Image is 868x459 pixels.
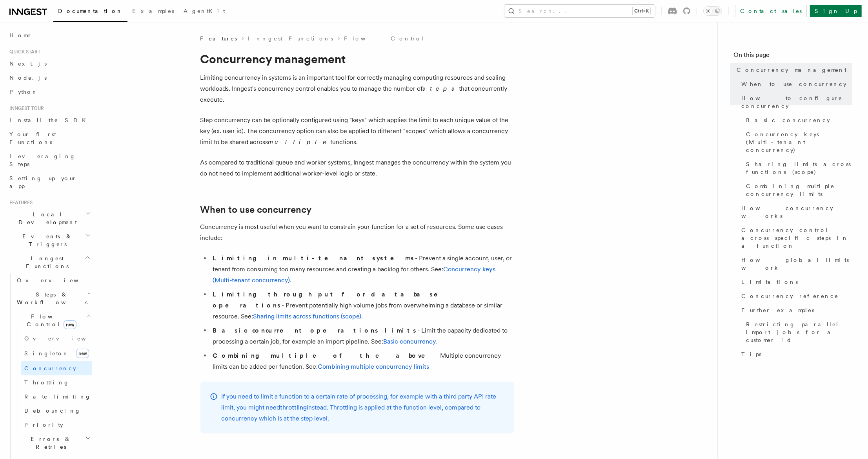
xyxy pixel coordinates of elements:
[14,313,86,328] span: Flow Control
[384,338,437,345] a: Basic concurrency
[14,309,92,331] button: Flow Controlnew
[200,52,514,66] h1: Concurrency management
[58,8,123,14] span: Documentation
[24,408,81,414] span: Debouncing
[14,331,92,432] div: Flow Controlnew
[211,253,514,286] li: - Prevent a single account, user, or tenant from consuming too many resources and creating a back...
[9,60,47,67] span: Next.js
[743,317,852,347] a: Restricting parallel import jobs for a customer id
[200,115,514,148] p: Step concurrency can be optionally configured using "keys" which applies the limit to each unique...
[211,289,514,322] li: - Prevent potentially high volume jobs from overwhelming a database or similar resource. See: .
[6,71,92,85] a: Node.js
[6,85,92,99] a: Python
[14,291,87,306] span: Steps & Workflows
[738,275,852,289] a: Limitations
[504,5,655,17] button: Search...Ctrl+K
[253,313,362,320] a: Sharing limits across functions (scope)
[737,66,846,74] span: Concurrency management
[64,320,76,329] span: new
[24,335,105,342] span: Overview
[9,131,56,145] span: Your first Functions
[222,391,505,424] p: If you need to limit a function to a certain rate of processing, for example with a third party A...
[132,8,174,14] span: Examples
[743,179,852,201] a: Combining multiple concurrency limits
[21,418,92,432] a: Priority
[738,289,852,303] a: Concurrency reference
[6,113,92,127] a: Install the SDK
[741,350,761,358] span: Tips
[6,171,92,193] a: Setting up your app
[21,331,92,346] a: Overview
[213,291,449,309] strong: Limiting throughput for database operations
[200,204,312,215] a: When to use concurrency
[741,94,852,110] span: How to configure concurrency
[6,229,92,251] button: Events & Triggers
[9,75,47,81] span: Node.js
[211,325,514,347] li: - Limit the capacity dedicated to processing a certain job, for example an import pipeline. See: .
[746,130,852,154] span: Concurrency keys (Multi-tenant concurrency)
[746,182,852,198] span: Combining multiple concurrency limits
[248,35,333,42] a: Inngest Functions
[741,204,852,220] span: How concurrency works
[741,292,839,300] span: Concurrency reference
[14,273,92,287] a: Overview
[743,157,852,179] a: Sharing limits across functions (scope)
[179,2,230,21] a: AgentKit
[24,422,63,428] span: Priority
[810,5,862,17] a: Sign Up
[6,49,40,55] span: Quick start
[738,223,852,253] a: Concurrency control across specific steps in a function
[76,349,89,358] span: new
[6,57,92,71] a: Next.js
[17,277,98,283] span: Overview
[268,138,331,146] em: multiple
[738,303,852,317] a: Further examples
[6,251,92,273] button: Inngest Functions
[14,287,92,309] button: Steps & Workflows
[24,365,76,371] span: Concurrency
[200,72,514,105] p: Limiting concurrency in systems is an important tool for correctly managing computing resources a...
[344,35,425,42] a: Flow Control
[318,363,429,370] a: Combining multiple concurrency limits
[6,127,92,149] a: Your first Functions
[733,50,852,63] h4: On this page
[738,91,852,113] a: How to configure concurrency
[6,28,92,42] a: Home
[703,6,722,16] button: Toggle dark mode
[211,350,514,372] li: - Multiple concurrency limits can be added per function. See:
[746,116,830,124] span: Basic concurrency
[200,35,237,42] span: Features
[6,232,86,248] span: Events & Triggers
[738,347,852,361] a: Tips
[280,404,307,411] a: throttling
[24,393,91,400] span: Rate limiting
[127,2,179,21] a: Examples
[423,85,459,92] em: steps
[6,199,33,206] span: Features
[24,379,69,386] span: Throttling
[6,105,44,112] span: Inngest tour
[741,278,798,286] span: Limitations
[21,390,92,404] a: Rate limiting
[6,149,92,171] a: Leveraging Steps
[21,346,92,361] a: Singletonnew
[21,375,92,390] a: Throttling
[738,253,852,275] a: How global limits work
[738,201,852,223] a: How concurrency works
[6,207,92,229] button: Local Development
[6,210,86,226] span: Local Development
[746,320,852,344] span: Restricting parallel import jobs for a customer id
[6,254,85,270] span: Inngest Functions
[21,361,92,375] a: Concurrency
[746,160,852,176] span: Sharing limits across functions (scope)
[213,352,437,359] strong: Combining multiple of the above
[9,31,31,39] span: Home
[14,435,85,451] span: Errors & Retries
[741,256,852,272] span: How global limits work
[213,327,418,334] strong: Basic concurrent operations limits
[213,254,415,262] strong: Limiting in multi-tenant systems
[743,127,852,157] a: Concurrency keys (Multi-tenant concurrency)
[9,89,38,95] span: Python
[53,2,127,22] a: Documentation
[200,157,514,179] p: As compared to traditional queue and worker systems, Inngest manages the concurrency within the s...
